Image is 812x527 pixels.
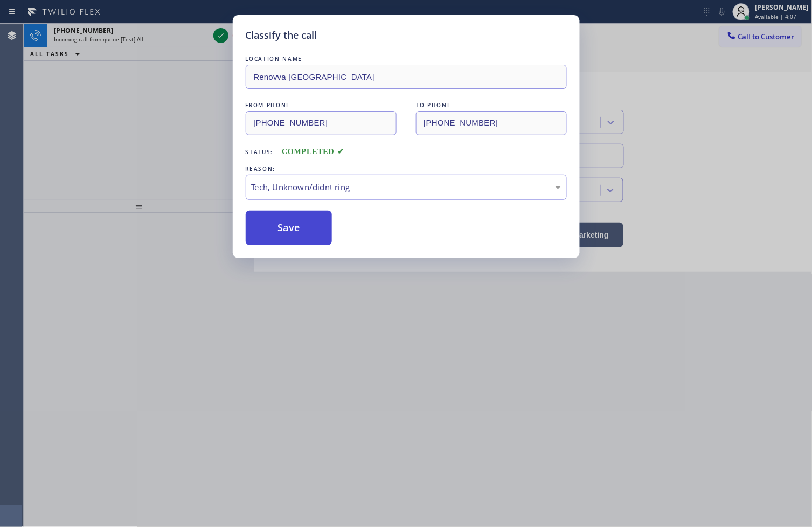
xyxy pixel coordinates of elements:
[246,163,567,175] div: REASON:
[246,28,317,43] h5: Classify the call
[246,53,567,65] div: LOCATION NAME
[246,111,397,135] input: From phone
[282,148,344,156] span: COMPLETED
[246,148,274,156] span: Status:
[246,211,332,245] button: Save
[252,181,561,193] div: Tech, Unknown/didnt ring
[416,111,567,135] input: To phone
[416,100,567,111] div: TO PHONE
[246,100,397,111] div: FROM PHONE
